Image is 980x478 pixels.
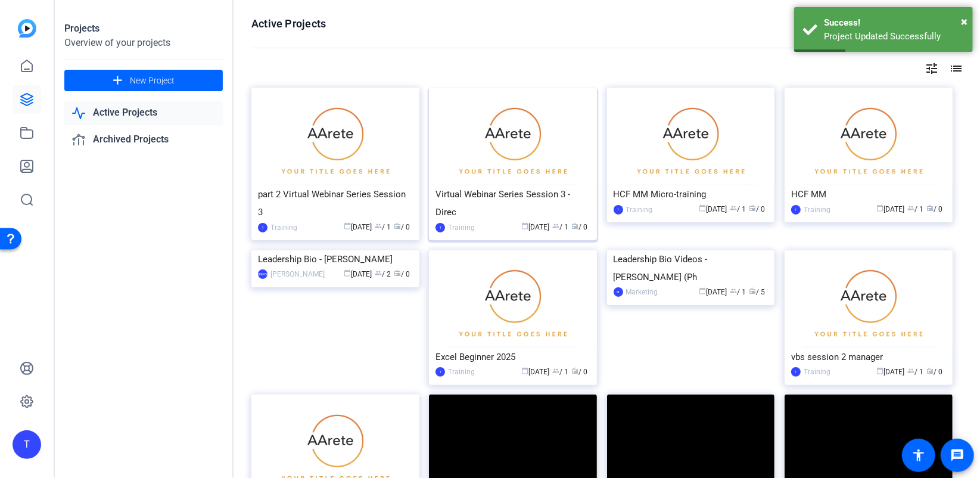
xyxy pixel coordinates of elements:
[791,348,946,366] div: vbs session 2 manager
[435,367,445,377] div: T
[64,70,223,91] button: New Project
[948,61,962,76] mat-icon: list
[824,30,964,44] div: Project Updated Successfully
[877,205,905,213] span: [DATE]
[791,185,946,203] div: HCF MM
[908,368,924,376] span: / 1
[64,21,223,36] div: Projects
[730,204,737,212] span: group
[791,205,801,215] div: T
[925,61,939,76] mat-icon: tune
[258,185,413,221] div: part 2 Virtual Webinar Series Session 3
[927,204,934,212] span: radio
[804,366,830,378] div: Training
[435,185,590,221] div: Virtual Webinar Series Session 3 - Direc
[614,185,769,203] div: HCF MM Micro-training
[64,101,223,125] a: Active Projects
[927,368,943,376] span: / 0
[950,448,965,463] mat-icon: message
[626,204,653,216] div: Training
[258,269,267,279] div: [PERSON_NAME]
[552,367,559,374] span: group
[18,19,36,38] img: blue-gradient.svg
[435,223,445,232] div: T
[521,367,528,374] span: calendar_today
[552,223,568,231] span: / 1
[749,288,765,296] span: / 5
[927,205,943,213] span: / 0
[699,288,727,296] span: [DATE]
[394,222,401,229] span: radio
[110,73,125,88] mat-icon: add
[699,287,706,294] span: calendar_today
[749,287,756,294] span: radio
[394,269,401,277] span: radio
[571,222,578,229] span: radio
[824,16,964,30] div: Success!
[571,367,578,374] span: radio
[908,205,924,213] span: / 1
[64,128,223,152] a: Archived Projects
[961,14,967,29] span: ×
[749,204,756,212] span: radio
[448,366,475,378] div: Training
[448,222,475,234] div: Training
[375,223,391,231] span: / 1
[375,270,391,278] span: / 2
[394,223,410,231] span: / 0
[908,367,915,374] span: group
[258,223,267,232] div: T
[730,288,746,296] span: / 1
[877,204,884,212] span: calendar_today
[791,367,801,377] div: T
[614,287,623,297] div: M
[749,205,765,213] span: / 0
[270,268,325,280] div: [PERSON_NAME]
[961,13,967,30] button: Close
[435,348,590,366] div: Excel Beginner 2025
[344,223,372,231] span: [DATE]
[877,367,884,374] span: calendar_today
[626,286,658,298] div: Marketing
[804,204,830,216] div: Training
[571,368,587,376] span: / 0
[13,430,41,459] div: T
[908,204,915,212] span: group
[344,222,351,229] span: calendar_today
[521,222,528,229] span: calendar_today
[699,205,727,213] span: [DATE]
[521,223,549,231] span: [DATE]
[130,75,175,87] span: New Project
[270,222,297,234] div: Training
[521,368,549,376] span: [DATE]
[344,270,372,278] span: [DATE]
[877,368,905,376] span: [DATE]
[375,222,382,229] span: group
[552,368,568,376] span: / 1
[375,269,382,277] span: group
[730,287,737,294] span: group
[911,448,926,463] mat-icon: accessibility
[571,223,587,231] span: / 0
[394,270,410,278] span: / 0
[699,204,706,212] span: calendar_today
[344,269,351,277] span: calendar_today
[614,205,623,215] div: T
[251,17,326,31] h1: Active Projects
[258,250,413,268] div: Leadership Bio - [PERSON_NAME]
[927,367,934,374] span: radio
[730,205,746,213] span: / 1
[552,222,559,229] span: group
[614,250,769,286] div: Leadership Bio Videos - [PERSON_NAME] (Ph
[64,36,223,50] div: Overview of your projects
